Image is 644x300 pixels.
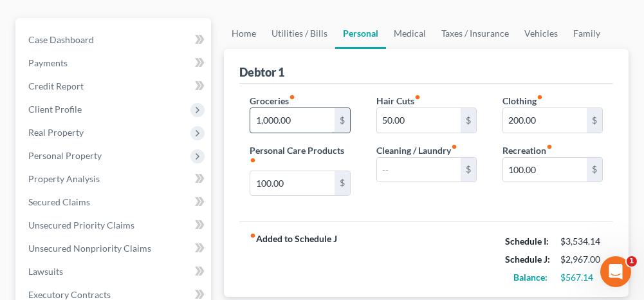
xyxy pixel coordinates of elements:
label: Recreation [502,144,553,157]
span: Unsecured Priority Claims [28,220,134,230]
i: fiber_manual_record [414,94,421,100]
div: $2,967.00 [560,253,603,266]
i: fiber_manual_record [250,232,256,239]
label: Clothing [502,94,543,108]
span: Property Analysis [28,173,100,184]
input: -- [377,158,461,182]
strong: Schedule J: [505,254,550,265]
a: Home [224,18,264,49]
span: Client Profile [28,104,82,115]
input: -- [250,108,334,133]
div: $ [461,108,476,133]
div: Debtor 1 [239,64,284,80]
div: $ [587,158,602,182]
a: Unsecured Nonpriority Claims [18,237,211,260]
label: Cleaning / Laundry [376,144,457,157]
input: -- [250,171,334,196]
a: Payments [18,52,211,75]
span: Personal Property [28,150,102,161]
i: fiber_manual_record [451,144,457,150]
label: Groceries [250,94,295,108]
a: Utilities / Bills [264,18,335,49]
span: Payments [28,57,68,68]
input: -- [377,108,461,133]
input: -- [503,158,587,182]
span: Lawsuits [28,266,63,277]
strong: Balance: [513,272,547,283]
div: $ [587,108,602,133]
iframe: Intercom live chat [600,256,631,287]
i: fiber_manual_record [289,94,295,100]
i: fiber_manual_record [537,94,543,100]
label: Hair Cuts [376,94,421,108]
a: Property Analysis [18,167,211,191]
a: Case Dashboard [18,28,211,52]
a: Secured Claims [18,191,211,214]
a: Taxes / Insurance [434,18,517,49]
span: Credit Report [28,80,84,91]
strong: Schedule I: [505,236,549,247]
a: Unsecured Priority Claims [18,214,211,237]
div: $ [335,108,350,133]
a: Vehicles [517,18,566,49]
label: Personal Care Products [250,144,350,171]
span: Executory Contracts [28,289,111,300]
span: Unsecured Nonpriority Claims [28,243,151,254]
a: Family [566,18,608,49]
i: fiber_manual_record [250,157,256,164]
a: Lawsuits [18,260,211,283]
div: $ [335,171,350,196]
span: Secured Claims [28,196,90,207]
input: -- [503,108,587,133]
span: 1 [627,256,637,267]
a: Credit Report [18,75,211,98]
a: Medical [386,18,434,49]
i: fiber_manual_record [546,144,553,150]
span: Real Property [28,127,84,138]
a: Personal [335,18,386,49]
div: $ [461,158,476,182]
div: $3,534.14 [560,235,603,248]
strong: Added to Schedule J [250,232,337,286]
span: Case Dashboard [28,34,94,45]
div: $567.14 [560,271,603,284]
